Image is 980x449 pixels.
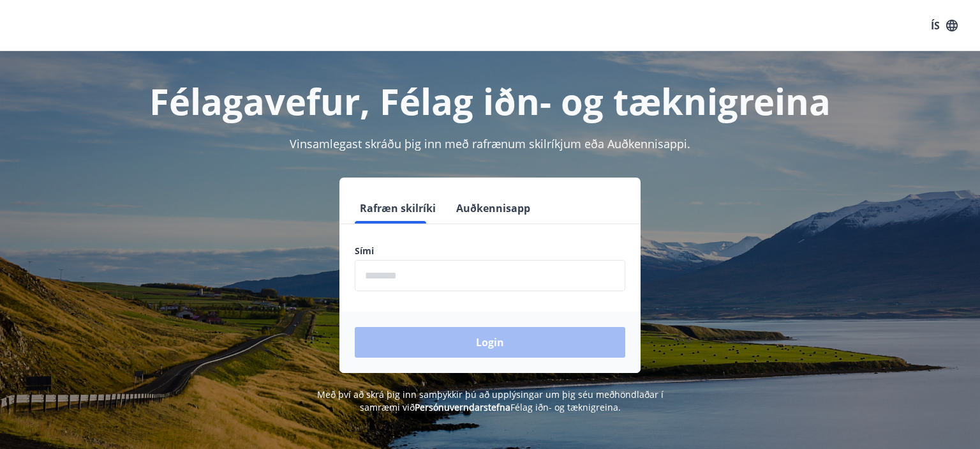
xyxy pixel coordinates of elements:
label: Sími [355,245,625,257]
button: Auðkennisapp [451,193,535,224]
h1: Félagavefur, Félag iðn- og tæknigreina [46,77,934,125]
span: Vinsamlegast skráðu þig inn með rafrænum skilríkjum eða Auðkennisappi. [290,136,690,151]
button: ÍS [924,14,965,37]
button: Rafræn skilríki [355,193,441,224]
span: Með því að skrá þig inn samþykkir þú að upplýsingar um þig séu meðhöndlaðar í samræmi við Félag i... [317,388,664,413]
a: Persónuverndarstefna [415,401,510,413]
